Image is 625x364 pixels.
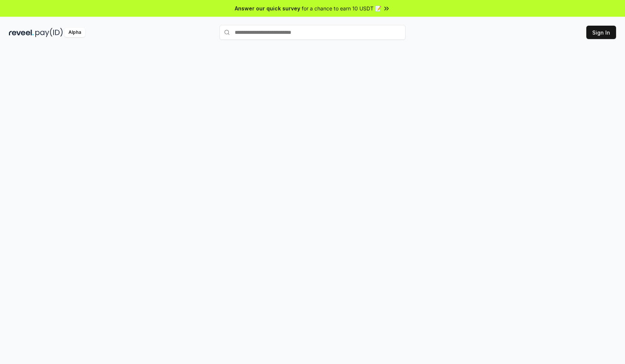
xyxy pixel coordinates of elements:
[64,28,85,37] div: Alpha
[235,4,300,12] span: Answer our quick survey
[9,28,34,37] img: reveel_dark
[302,4,381,12] span: for a chance to earn 10 USDT 📝
[586,26,616,39] button: Sign In
[35,28,63,37] img: pay_id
